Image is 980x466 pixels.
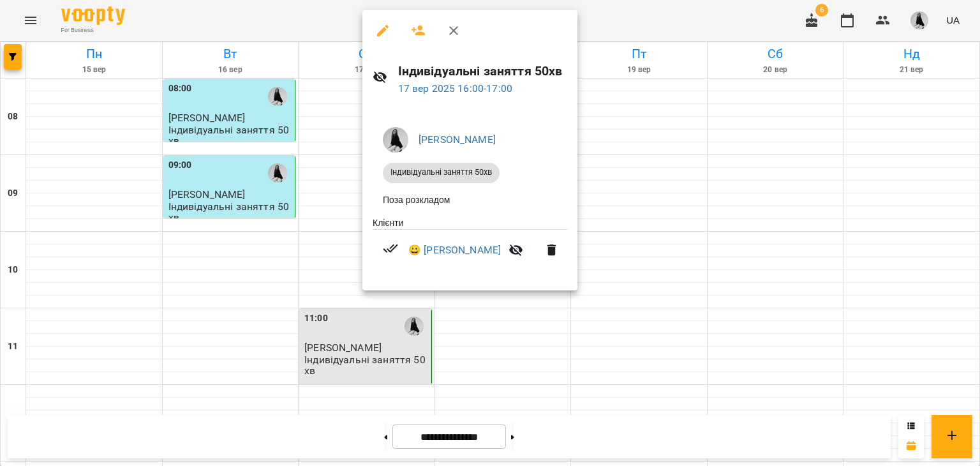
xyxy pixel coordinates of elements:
[408,243,501,258] a: 😀 [PERSON_NAME]
[383,167,500,178] span: Індивідуальні заняття 50хв
[398,82,512,94] a: 17 вер 2025 16:00-17:00
[419,133,496,146] a: [PERSON_NAME]
[383,127,408,153] img: 1ec0e5e8bbc75a790c7d9e3de18f101f.jpeg
[373,188,567,211] li: Поза розкладом
[398,61,567,81] h6: Індивідуальні заняття 50хв
[373,216,567,276] ul: Клієнти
